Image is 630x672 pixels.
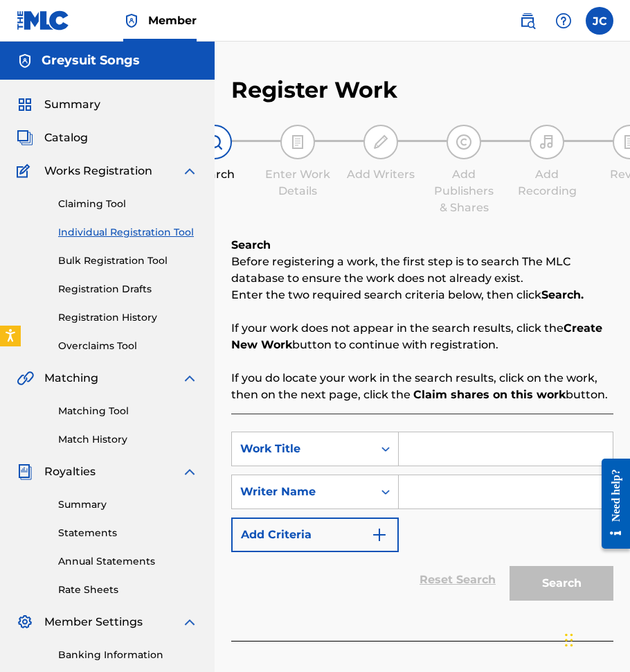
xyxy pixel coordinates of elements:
p: Before registering a work, the first step is to search The MLC database to ensure the work does n... [231,254,613,287]
span: Member Settings [44,614,143,630]
a: CatalogCatalog [17,130,88,146]
a: Registration Drafts [58,282,198,297]
a: Claiming Tool [58,197,198,211]
img: Summary [17,96,33,113]
span: Matching [44,370,98,387]
div: Enter Work Details [263,166,332,200]
h5: Greysuit Songs [42,53,140,69]
span: Member [148,12,197,28]
img: step indicator icon for Add Publishers & Shares [456,134,472,150]
img: help [555,12,572,29]
div: Help [550,7,577,35]
a: Banking Information [58,648,198,662]
img: expand [181,370,198,387]
a: Match History [58,432,198,447]
div: Add Writers [346,166,415,183]
img: Member Settings [17,614,33,630]
img: Works Registration [17,163,35,179]
a: Summary [58,497,198,512]
a: Rate Sheets [58,583,198,597]
iframe: Chat Widget [561,605,630,672]
button: Add Criteria [231,518,399,552]
p: If you do locate your work in the search results, click on the work, then on the next page, click... [231,370,613,403]
a: SummarySummary [17,96,100,113]
div: User Menu [586,7,613,35]
span: Summary [44,96,100,113]
div: Add Publishers & Shares [429,166,498,216]
img: search [519,12,536,29]
span: Royalties [44,463,96,480]
img: Top Rightsholder [123,12,140,29]
h2: Register Work [231,76,397,104]
strong: Search. [541,288,584,301]
img: Catalog [17,130,33,146]
div: Add Recording [512,166,582,200]
iframe: Resource Center [591,448,630,560]
img: step indicator icon for Enter Work Details [289,134,306,150]
div: Search [180,166,249,183]
img: Matching [17,370,34,387]
img: MLC Logo [17,10,70,30]
a: Bulk Registration Tool [58,254,198,268]
a: Annual Statements [58,554,198,569]
span: Catalog [44,130,88,146]
img: step indicator icon for Add Recording [539,134,555,150]
a: Matching Tool [58,404,198,418]
a: Public Search [514,7,541,35]
div: Writer Name [240,484,365,500]
a: Individual Registration Tool [58,225,198,240]
img: expand [181,614,198,630]
a: Registration History [58,310,198,325]
a: Statements [58,526,198,540]
div: Work Title [240,441,365,457]
p: Enter the two required search criteria below, then click [231,287,613,303]
img: expand [181,163,198,179]
img: step indicator icon for Add Writers [372,134,389,150]
p: If your work does not appear in the search results, click the button to continue with registration. [231,320,613,353]
div: Drag [565,619,573,661]
span: Works Registration [44,163,152,179]
strong: Claim shares on this work [413,388,566,401]
form: Search Form [231,432,613,608]
img: expand [181,463,198,480]
img: Royalties [17,463,33,480]
img: Accounts [17,53,33,69]
img: step indicator icon for Search [206,134,223,150]
b: Search [231,238,271,251]
a: Overclaims Tool [58,339,198,353]
img: 9d2ae6d4665cec9f34b9.svg [371,527,388,543]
